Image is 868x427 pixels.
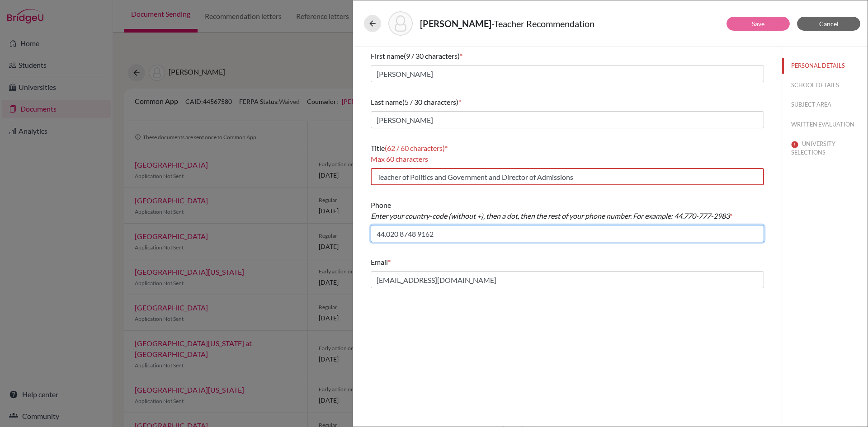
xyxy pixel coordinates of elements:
[371,201,730,220] span: Phone
[371,144,385,152] span: Title
[491,18,594,29] span: - Teacher Recommendation
[420,18,491,29] strong: [PERSON_NAME]
[782,58,868,74] button: PERSONAL DETAILS
[782,97,868,113] button: SUBJECT AREA
[371,52,404,60] span: First name
[782,136,868,160] button: UNIVERSITY SELECTIONS
[782,77,868,93] button: SCHOOL DETAILS
[371,211,730,220] i: Enter your country-code (without +), then a dot, then the rest of your phone number. For example:...
[402,98,458,106] span: (5 / 30 characters)
[404,52,460,60] span: (9 / 30 characters)
[371,258,388,266] span: Email
[371,98,402,106] span: Last name
[782,117,868,132] button: WRITTEN EVALUATION
[385,144,445,152] span: (62 / 60 characters)
[371,155,428,163] span: Max 60 characters
[791,141,798,148] img: error-544570611efd0a2d1de9.svg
